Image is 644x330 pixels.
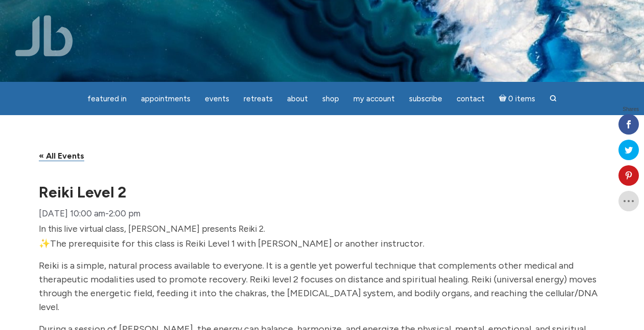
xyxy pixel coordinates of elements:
[281,89,314,109] a: About
[81,89,133,109] a: featured in
[39,221,606,237] div: In this live virtual class, [PERSON_NAME] presents Reiki 2.
[353,94,395,103] span: My Account
[39,206,140,222] div: -
[403,89,448,109] a: Subscribe
[493,88,542,109] a: Cart0 items
[623,107,639,112] span: Shares
[87,94,127,103] span: featured in
[508,95,535,103] span: 0 items
[347,89,401,109] a: My Account
[287,94,308,103] span: About
[457,94,485,103] span: Contact
[409,94,442,103] span: Subscribe
[39,237,606,251] p: ✨The prerequisite for this class is Reiki Level 1 with [PERSON_NAME] or another instructor.
[322,94,339,103] span: Shop
[39,259,606,314] p: Reiki is a simple, natural process available to everyone. It is a gentle yet powerful technique t...
[15,15,73,56] img: Jamie Butler. The Everyday Medium
[39,208,105,218] span: [DATE] 10:00 am
[316,89,345,109] a: Shop
[499,94,509,103] i: Cart
[199,89,235,109] a: Events
[450,89,491,109] a: Contact
[141,94,190,103] span: Appointments
[244,94,273,103] span: Retreats
[135,89,197,109] a: Appointments
[39,185,606,200] h1: Reiki Level 2
[237,89,279,109] a: Retreats
[109,208,140,218] span: 2:00 pm
[39,151,84,161] a: « All Events
[205,94,229,103] span: Events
